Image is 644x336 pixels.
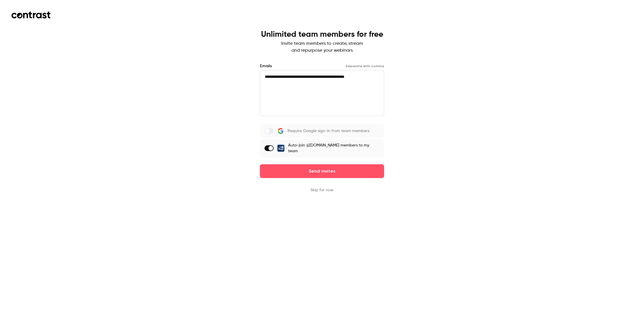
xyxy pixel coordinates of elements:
label: Auto-join @[DOMAIN_NAME] members to my team [260,139,384,157]
p: Invite team members to create, stream and repurpose your webinars [261,40,383,54]
h1: Unlimited team members for free [261,30,383,39]
label: Emails [260,63,272,69]
label: Require Google sign-in from team members [260,124,384,138]
button: Send invites [260,164,384,178]
img: Copecart [277,145,284,152]
p: Separate with comma [346,64,384,68]
button: Skip for now [310,187,333,193]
